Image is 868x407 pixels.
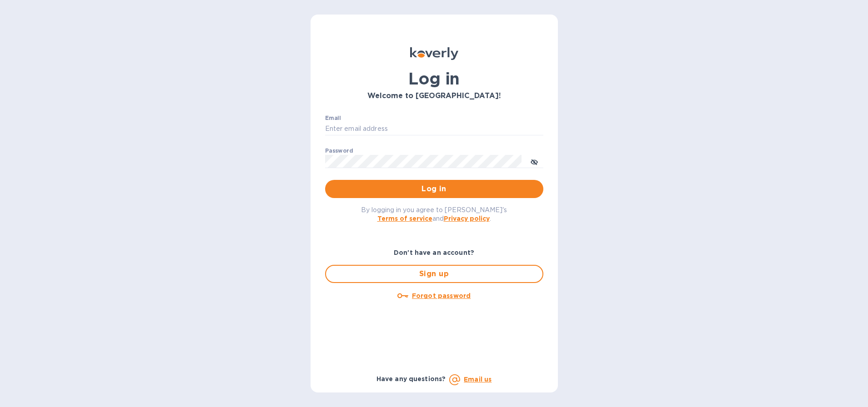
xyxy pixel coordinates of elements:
input: Enter email address [325,122,543,136]
span: By logging in you agree to [PERSON_NAME]'s and . [361,206,507,222]
button: Sign up [325,265,543,283]
b: Don't have an account? [394,249,474,256]
u: Forgot password [412,292,471,299]
span: Sign up [333,268,535,279]
label: Password [325,148,353,154]
button: Log in [325,180,543,198]
img: Koverly [410,47,458,60]
b: Have any questions? [376,375,446,382]
button: toggle password visibility [525,152,543,170]
a: Email us [464,376,492,383]
span: Log in [332,184,536,194]
h3: Welcome to [GEOGRAPHIC_DATA]! [325,92,543,100]
h1: Log in [325,69,543,88]
label: Email [325,115,341,121]
a: Terms of service [377,215,432,222]
a: Privacy policy [444,215,490,222]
